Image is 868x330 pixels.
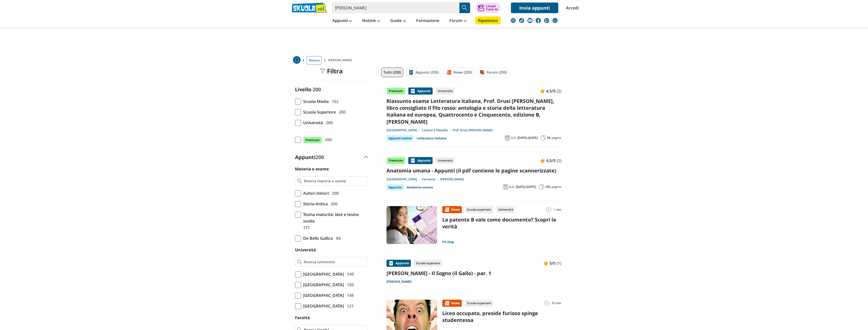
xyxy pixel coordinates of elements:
input: Ricerca materia o esame [304,179,365,184]
span: [DATE]-[DATE] [516,185,536,189]
span: [GEOGRAPHIC_DATA] [301,292,344,299]
span: Storia Antica [301,201,328,207]
span: Scuola Superiore [301,109,336,115]
span: 185 [545,185,550,189]
a: La patente B vale come documento? Scopri la verità [442,216,556,230]
a: Prof. Drusi [PERSON_NAME] [453,128,493,132]
img: WhatsApp [552,18,558,23]
div: News [442,206,462,213]
span: 200 [337,109,346,115]
a: Pit Stop [442,240,454,244]
img: News filtro contenuto [446,70,451,75]
span: (2) [557,88,561,94]
img: Filtra filtri mobile [320,69,325,74]
img: facebook [536,18,541,23]
div: Scuola superiore [465,300,493,307]
span: De Bello Gallico [301,235,333,241]
label: Appunti [295,154,324,161]
span: A.A. [509,185,515,189]
img: Home [293,56,301,64]
img: Apri e chiudi sezione [364,156,368,158]
div: Appunto [386,184,404,190]
a: Invia appunti [511,3,558,13]
span: Tesina maturità: idee e tesine svolte [301,211,368,224]
a: Appunti (200) [406,68,441,77]
img: Appunti filtro contenuto [409,70,414,75]
span: 145 [345,292,354,299]
div: Chiedi Tutor AI [486,5,498,11]
a: [GEOGRAPHIC_DATA] [386,177,422,181]
label: Facoltà [295,315,310,320]
a: Anatomia umana [407,184,433,190]
a: Liceo occupato, preside furioso spinge studentessa [442,310,538,323]
img: News contenuto [444,207,449,212]
img: Ricerca universita [297,259,302,265]
a: Ripetizioni [475,16,501,25]
div: Appunto [408,157,433,164]
span: [PERSON_NAME] [328,56,354,64]
img: Ricerca materia o esame [297,179,302,184]
span: [GEOGRAPHIC_DATA] [301,271,344,277]
span: 200 [330,190,339,196]
a: Forum (200) [477,68,509,77]
img: youtube [527,18,532,23]
label: Materia o esame [295,166,329,172]
div: Filtra [320,68,343,75]
img: Forum filtro contenuto [479,70,485,75]
img: Appunti contenuto [540,158,545,163]
span: Premium [303,137,322,143]
img: Appunti contenuto [543,261,548,266]
a: Forum [448,16,468,26]
span: 150 [345,281,354,288]
img: Tempo lettura [546,207,551,212]
img: Appunti contenuto [410,158,415,163]
span: 38 [547,136,550,140]
span: 200 [324,119,333,126]
img: Anno accademico [505,135,510,140]
span: 171 [301,224,310,231]
div: Scuola superiore [414,260,442,267]
span: 1 min [553,206,561,213]
img: Appunti contenuto [389,261,394,266]
input: Ricerca universita [304,259,365,265]
a: Tutti (200) [381,68,403,77]
a: Riassunto esame Letteratura italiana, Prof. Drusi [PERSON_NAME], libro consigliato Il filo rosso:... [386,98,561,125]
a: Ricerca [307,56,322,64]
span: 4.5/5 [546,88,556,94]
a: Lettere e filosofia [422,128,453,132]
div: Università [436,157,455,164]
img: tiktok [519,18,524,23]
span: 162 [330,98,339,105]
span: 84 [334,235,341,241]
a: Guide [389,16,407,26]
button: ChiediTutor AI [475,3,501,13]
div: Appunto [408,87,433,95]
img: Anno accademico [503,184,508,189]
img: Appunti contenuto [410,89,415,94]
div: Scuola superiore [465,206,493,213]
img: Pagine [539,184,544,189]
a: Farmacia [422,177,440,181]
div: Premium [386,87,405,95]
div: Appunti esame [386,135,414,141]
a: Formazione [415,16,440,26]
img: News contenuto [444,301,449,306]
span: [DATE]-[DATE] [518,136,538,140]
span: 200 [316,154,324,161]
span: [GEOGRAPHIC_DATA] [301,303,344,309]
div: Università [436,87,455,95]
span: Autori minori [301,190,329,196]
a: [PERSON_NAME] [386,280,412,284]
a: [PERSON_NAME] - Il Sogno (il Gallo) - par. 1 [386,270,561,277]
img: Tempo lettura [544,301,549,306]
a: Notizie [361,16,381,26]
img: twitch [544,18,549,23]
span: 121 [345,303,354,309]
img: Immagine news [386,206,437,244]
span: 5/5 [549,260,556,267]
span: pagine [551,136,561,140]
span: pagine [551,185,561,189]
span: 200 [312,86,321,93]
div: Università [496,206,515,213]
